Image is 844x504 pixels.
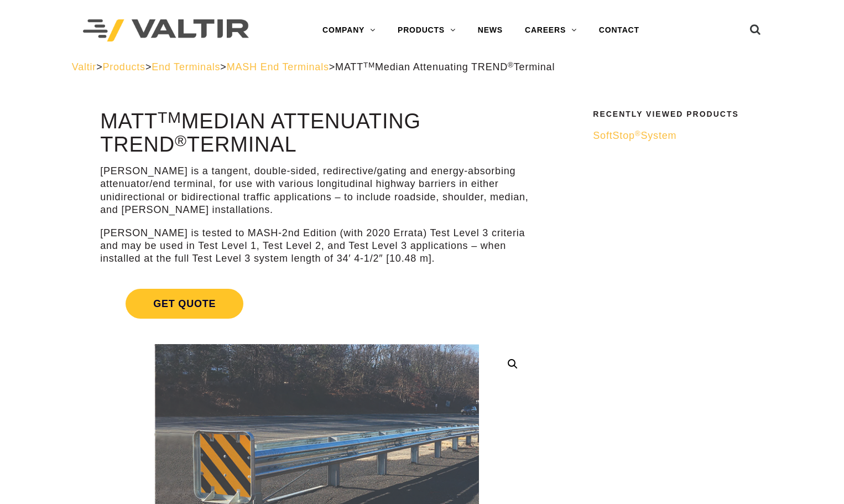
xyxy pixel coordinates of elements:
[100,165,533,217] p: [PERSON_NAME] is a tangent, double-sided, redirective/gating and energy-absorbing attenuator/end ...
[83,19,249,42] img: Valtir
[363,61,375,69] sup: TM
[335,61,555,72] span: MATT Median Attenuating TREND Terminal
[102,61,145,72] a: Products
[100,110,533,157] h1: MATT Median Attenuating TREND Terminal
[158,108,181,126] sup: TM
[514,19,588,41] a: CAREERS
[387,19,467,41] a: PRODUCTS
[593,130,676,141] span: SoftStop System
[175,132,187,149] sup: ®
[100,227,533,266] p: [PERSON_NAME] is tested to MASH-2nd Edition (with 2020 Errata) Test Level 3 criteria and may be u...
[152,61,220,72] a: End Terminals
[227,61,329,72] a: MASH End Terminals
[72,61,96,72] a: Valtir
[311,19,387,41] a: COMPANY
[467,19,514,41] a: NEWS
[100,276,533,332] a: Get Quote
[126,289,243,319] span: Get Quote
[588,19,650,41] a: CONTACT
[72,61,773,74] div: > > > >
[593,110,765,118] h2: Recently Viewed Products
[635,129,641,138] sup: ®
[508,61,514,69] sup: ®
[593,129,765,142] a: SoftStop®System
